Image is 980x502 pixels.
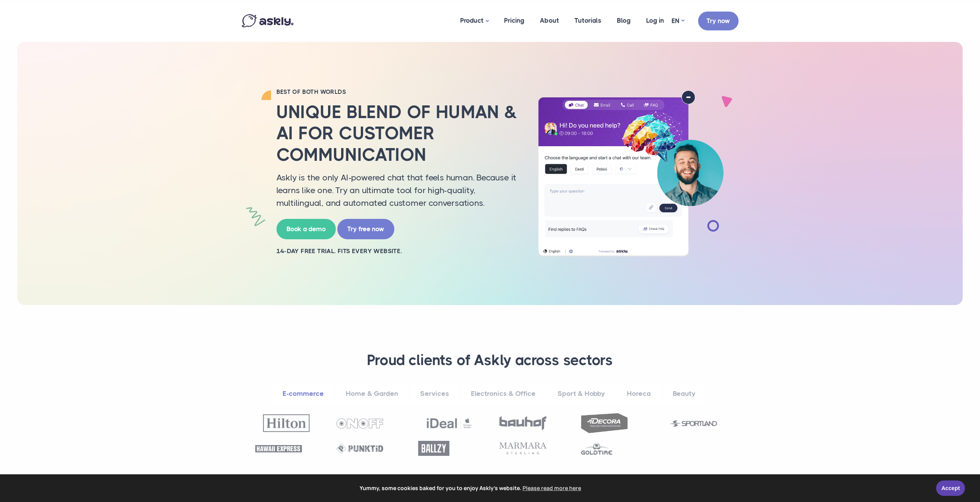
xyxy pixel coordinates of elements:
[255,445,302,452] img: Hawaii Express
[548,383,615,404] a: Sport & Hobby
[496,2,532,39] a: Pricing
[521,482,582,494] a: learn more about cookies
[410,383,459,404] a: Services
[337,219,394,239] a: Try free now
[337,419,383,429] img: OnOff
[567,2,609,39] a: Tutorials
[276,102,519,165] h2: Unique blend of human & AI for customer communication
[263,414,310,432] img: Hilton
[609,2,638,39] a: Blog
[461,383,546,404] a: Electronics & Office
[531,90,731,257] img: AI multilingual chat
[638,2,672,39] a: Log in
[532,2,567,39] a: About
[273,383,334,404] a: E-commerce
[276,88,519,96] h2: BEST OF BOTH WORLDS
[336,383,408,404] a: Home & Garden
[452,2,496,40] a: Product
[251,351,729,370] h3: Proud clients of Askly across sectors
[242,14,293,27] img: Askly
[426,414,472,432] img: Ideal
[337,444,383,454] img: Punktid
[936,480,965,496] a: Accept
[418,441,449,456] img: Ballzy
[11,482,931,494] span: Yummy, some cookies baked for you to enjoy Askly's website.
[698,12,739,30] a: Try now
[276,219,336,239] a: Book a demo
[499,416,546,430] img: Bauhof
[670,420,717,427] img: Sportland
[617,383,661,404] a: Horeca
[499,442,546,454] img: Marmara Sterling
[276,247,519,255] h2: 14-day free trial. Fits every website.
[672,15,684,27] a: EN
[581,442,612,455] img: Goldtime
[276,171,519,209] p: Askly is the only AI-powered chat that feels human. Because it learns like one. Try an ultimate t...
[663,383,705,404] a: Beauty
